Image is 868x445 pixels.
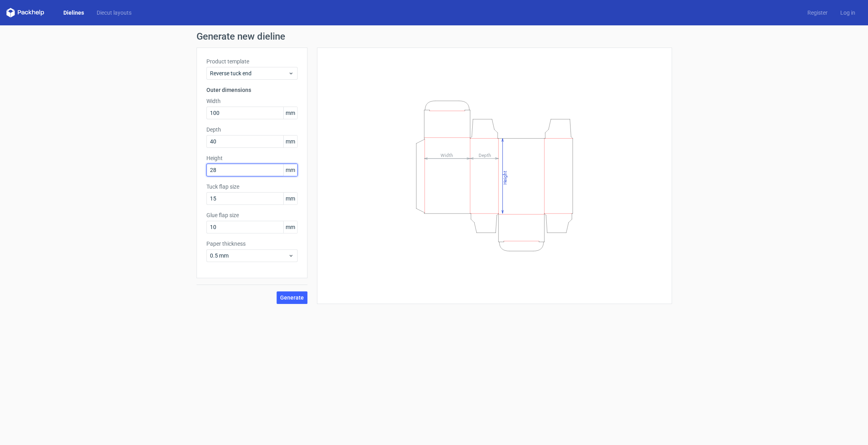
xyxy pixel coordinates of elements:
[801,9,834,17] a: Register
[206,126,298,134] label: Depth
[280,295,304,300] span: Generate
[210,252,288,260] span: 0.5 mm
[283,221,297,233] span: mm
[502,170,507,184] tspan: Height
[283,107,297,119] span: mm
[478,152,491,158] tspan: Depth
[283,164,297,176] span: mm
[196,32,672,41] h1: Generate new dieline
[206,240,298,248] label: Paper thickness
[206,86,298,94] h3: Outer dimensions
[206,154,298,162] label: Height
[90,9,138,17] a: Diecut layouts
[206,97,298,105] label: Width
[440,152,453,158] tspan: Width
[283,193,297,204] span: mm
[206,211,298,219] label: Glue flap size
[283,136,297,147] span: mm
[277,291,307,304] button: Generate
[834,9,862,17] a: Log in
[206,183,298,191] label: Tuck flap size
[57,9,90,17] a: Dielines
[210,69,288,77] span: Reverse tuck end
[206,57,298,65] label: Product template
